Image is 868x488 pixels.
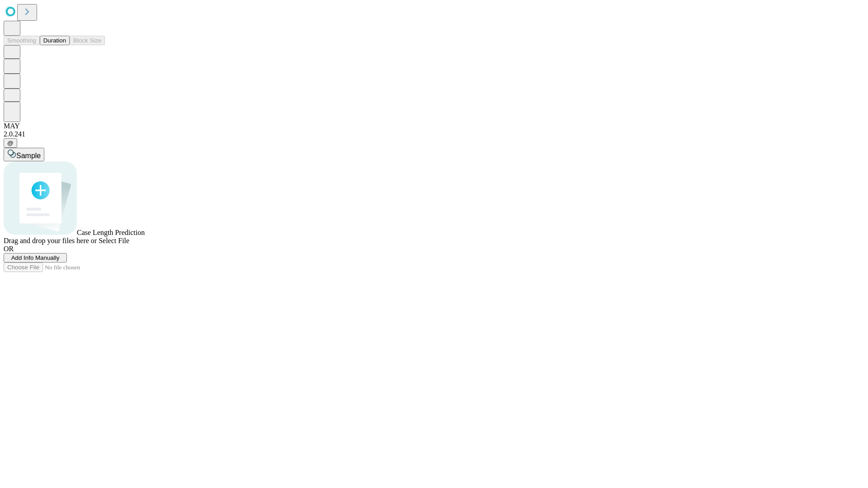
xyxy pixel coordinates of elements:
[4,148,44,161] button: Sample
[4,138,17,148] button: @
[4,237,97,244] span: Drag and drop your files here or
[4,245,14,253] span: OR
[4,253,67,263] button: Add Info Manually
[11,254,60,261] span: Add Info Manually
[4,36,40,45] button: Smoothing
[40,36,70,45] button: Duration
[77,229,145,236] span: Case Length Prediction
[16,152,41,160] span: Sample
[4,122,864,130] div: MAY
[7,140,14,146] span: @
[99,237,129,244] span: Select File
[4,130,864,138] div: 2.0.241
[70,36,105,45] button: Block Size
